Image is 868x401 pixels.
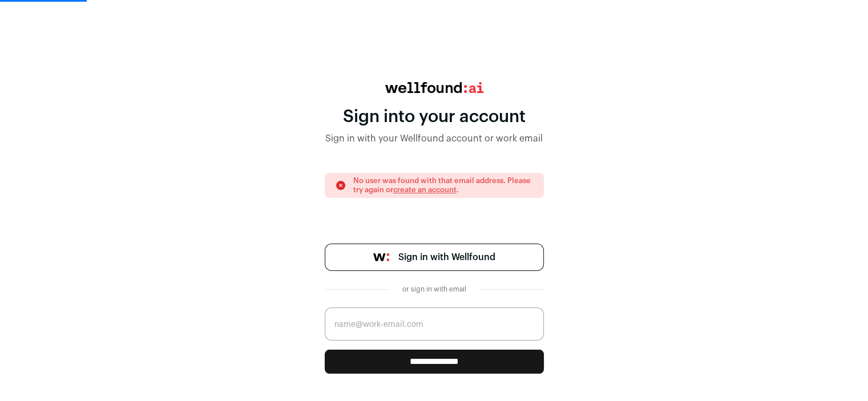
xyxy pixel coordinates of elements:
[398,250,495,264] span: Sign in with Wellfound
[398,285,471,294] div: or sign in with email
[325,307,544,341] input: name@work-email.com
[353,176,534,195] p: No user was found with that email address. Please try again or .
[385,82,483,93] img: wellfound:ai
[325,107,544,127] div: Sign into your account
[325,132,544,145] div: Sign in with your Wellfound account or work email
[325,244,544,271] a: Sign in with Wellfound
[393,186,457,193] a: create an account
[373,253,389,261] img: wellfound-symbol-flush-black-fb3c872781a75f747ccb3a119075da62bfe97bd399995f84a933054e44a575c4.png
